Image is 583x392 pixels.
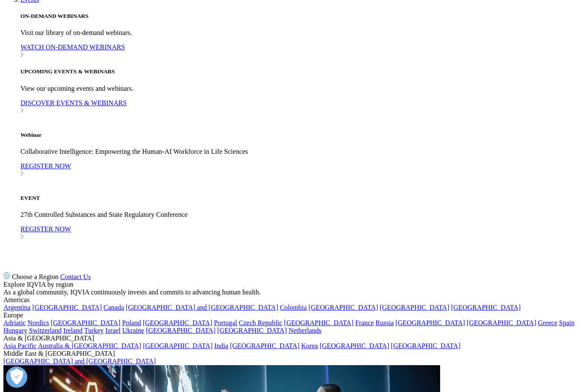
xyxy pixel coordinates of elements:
a: India [214,342,228,349]
a: DISCOVER EVENTS & WEBINARS [20,99,580,115]
a: Colombia [280,304,307,311]
a: Spain [559,319,574,326]
h5: ON-DEMAND WEBINARS [20,13,580,20]
a: [GEOGRAPHIC_DATA] [391,342,461,349]
a: REGISTER NOW [20,162,580,178]
a: [GEOGRAPHIC_DATA] [51,319,120,326]
a: [GEOGRAPHIC_DATA] [380,304,450,311]
a: [GEOGRAPHIC_DATA] [451,304,521,311]
a: [GEOGRAPHIC_DATA] [143,342,212,349]
a: Argentina [3,304,31,311]
a: [GEOGRAPHIC_DATA] [284,319,354,326]
a: [GEOGRAPHIC_DATA] [143,319,212,326]
a: [GEOGRAPHIC_DATA] [308,304,378,311]
a: France [355,319,374,326]
a: Turkey [84,327,104,334]
a: [GEOGRAPHIC_DATA] [217,327,287,334]
a: Israel [105,327,121,334]
h5: UPCOMING EVENTS & WEBINARS [20,68,580,75]
a: Korea [301,342,318,349]
a: Russia [376,319,394,326]
a: Australia & [GEOGRAPHIC_DATA] [38,342,141,349]
p: Visit our library of on-demand webinars. [20,29,580,37]
a: Hungary [3,327,27,334]
div: Explore IQVIA by region [3,281,580,288]
p: Collaborative Intelligence: Empowering the Human-AI Workforce in Life Sciences [20,148,580,156]
p: 27th Controlled Substances and State Regulatory Conference [20,211,580,219]
a: Czech Republic [239,319,282,326]
a: Netherlands [288,327,321,334]
a: REGISTER NOW [20,225,580,241]
a: [GEOGRAPHIC_DATA] [319,342,389,349]
a: Ireland [63,327,82,334]
img: IQVIA Healthcare Information Technology and Pharma Clinical Research Company [3,248,79,261]
a: Asia Pacific [3,342,37,349]
a: Greece [538,319,557,326]
p: View our upcoming events and webinars. [20,85,580,92]
a: [GEOGRAPHIC_DATA] and [GEOGRAPHIC_DATA] [3,357,156,365]
a: [GEOGRAPHIC_DATA] [467,319,536,326]
h5: EVENT [20,195,580,202]
a: Poland [122,319,141,326]
button: Open Preferences [6,366,27,388]
a: [GEOGRAPHIC_DATA] [395,319,465,326]
a: Ukraine [122,327,145,334]
a: [GEOGRAPHIC_DATA] [32,304,102,311]
span: Choose a Region [12,273,58,280]
a: Portugal [214,319,237,326]
a: Contact Us [60,273,91,280]
div: Americas [3,296,580,304]
a: [GEOGRAPHIC_DATA] [146,327,215,334]
a: [GEOGRAPHIC_DATA] and [GEOGRAPHIC_DATA] [126,304,278,311]
a: [GEOGRAPHIC_DATA] [230,342,299,349]
h5: Webinar [20,132,580,138]
div: As a global community, IQVIA continuously invests and commits to advancing human health. [3,288,580,296]
div: Europe [3,311,580,319]
div: Middle East & [GEOGRAPHIC_DATA] [3,350,580,357]
a: Canada [104,304,124,311]
div: Asia & [GEOGRAPHIC_DATA] [3,334,580,342]
a: WATCH ON-DEMAND WEBINARS [20,43,580,59]
a: Adriatic [3,319,26,326]
a: Switzerland [29,327,61,334]
a: Nordics [27,319,49,326]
